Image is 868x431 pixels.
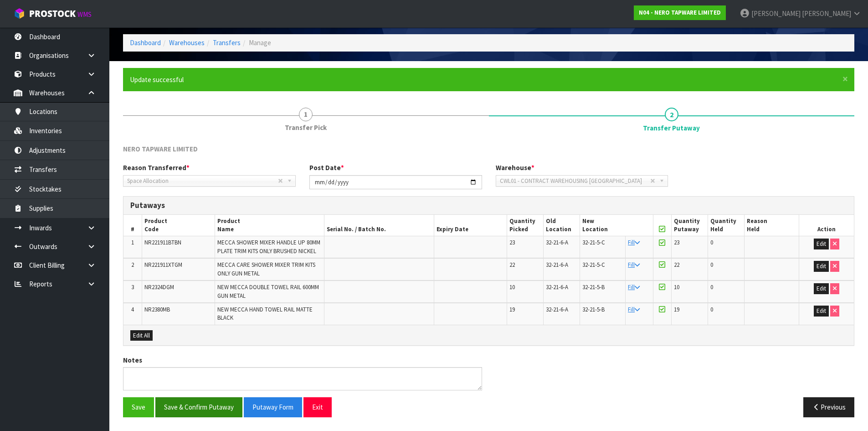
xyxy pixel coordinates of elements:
span: CWL01 - CONTRACT WAREHOUSING [GEOGRAPHIC_DATA] [500,176,651,187]
span: 19 [509,306,515,313]
span: ProStock [29,8,76,20]
span: Manage [249,38,271,47]
button: Save [123,397,154,417]
span: 22 [674,261,679,269]
span: 32-21-6-A [546,283,568,291]
label: Warehouse [496,163,534,172]
th: Quantity Held [708,215,744,236]
span: 10 [674,283,679,291]
button: Previous [803,397,854,417]
span: 22 [509,261,515,269]
span: NR2380MB [144,306,170,313]
span: 32-21-5-C [582,239,605,246]
label: Notes [123,355,142,365]
span: 32-21-5-C [582,261,605,269]
span: NEW MECCA HAND TOWEL RAIL MATTE BLACK [217,306,313,322]
button: Edit [814,283,829,294]
input: Post Date [309,175,482,189]
span: 32-21-5-B [582,306,605,313]
span: 3 [131,283,134,291]
label: Reason Transferred [123,163,190,172]
span: Space Allocation [127,176,278,187]
span: 1 [299,108,313,121]
span: 0 [710,239,713,246]
span: Transfer Putaway [123,137,854,424]
span: Update successful [130,75,184,84]
span: 23 [509,239,515,246]
span: NEW MECCA DOUBLE TOWEL RAIL 600MM GUN METAL [217,283,319,299]
span: MECCA CARE SHOWER MIXER TRIM KITS ONLY GUN METAL [217,261,315,277]
a: Fill [628,283,640,291]
span: 32-21-6-A [546,239,568,246]
span: 2 [131,261,134,269]
button: Edit [814,306,829,317]
span: 32-21-6-A [546,261,568,269]
span: NERO TAPWARE LIMITED [123,145,198,153]
label: Post Date [309,163,344,172]
span: 4 [131,306,134,313]
span: 32-21-5-B [582,283,605,291]
span: NR221911BTBN [144,239,181,246]
th: Expiry Date [434,215,507,236]
th: Product Name [215,215,324,236]
strong: N04 - NERO TAPWARE LIMITED [639,9,721,16]
th: New Location [580,215,653,236]
img: cube-alt.png [14,8,25,19]
span: 0 [710,283,713,291]
span: 19 [674,306,679,313]
span: NR221911XTGM [144,261,182,269]
button: Edit [814,239,829,249]
a: Fill [628,306,640,313]
span: [PERSON_NAME] [751,9,801,18]
th: Action [799,215,854,236]
span: 32-21-6-A [546,306,568,313]
span: Transfer Pick [285,123,327,132]
span: 2 [665,108,678,121]
th: Quantity Putaway [671,215,708,236]
span: MECCA SHOWER MIXER HANDLE UP 80MM PLATE TRIM KITS ONLY BRUSHED NICKEL [217,239,320,254]
span: 0 [710,261,713,269]
a: Fill [628,239,640,246]
button: Save & Confirm Putaway [155,397,242,417]
th: Product Code [142,215,215,236]
span: Putaway Form [252,403,293,411]
th: Reason Held [744,215,799,236]
small: WMS [77,10,92,19]
span: × [842,73,848,85]
th: Old Location [544,215,580,236]
th: Serial No. / Batch No. [324,215,434,236]
button: Edit All [130,330,153,341]
button: Exit [303,397,332,417]
span: 23 [674,239,679,246]
a: Warehouses [169,38,205,47]
span: [PERSON_NAME] [802,9,851,18]
span: 10 [509,283,515,291]
span: 0 [710,306,713,313]
a: N04 - NERO TAPWARE LIMITED [634,5,726,20]
th: # [123,215,142,236]
h3: Putaways [130,201,847,210]
button: Putaway Form [244,397,302,417]
a: Fill [628,261,640,269]
span: NR2324DGM [144,283,174,291]
a: Dashboard [130,38,161,47]
span: 1 [131,239,134,246]
th: Quantity Picked [507,215,544,236]
button: Edit [814,261,829,272]
span: Transfer Putaway [643,123,700,133]
a: Transfers [213,38,241,47]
